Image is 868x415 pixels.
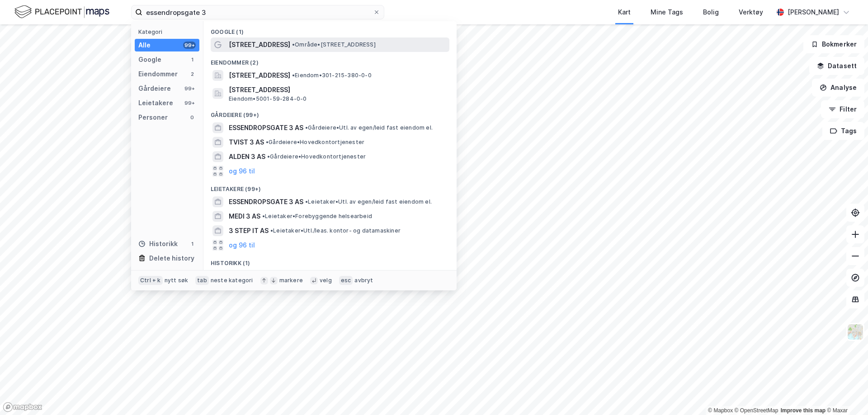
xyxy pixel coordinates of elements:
[292,72,295,79] span: •
[292,41,295,48] span: •
[292,72,372,79] span: Eiendom • 301-215-380-0-0
[149,253,194,264] div: Delete history
[203,252,457,269] div: Historikk (1)
[703,7,719,18] div: Bolig
[305,124,433,131] span: Gårdeiere • Utl. av egen/leid fast eiendom el.
[229,196,303,207] span: ESSENDROPSGATE 3 AS
[618,7,631,18] div: Kart
[138,276,163,285] div: Ctrl + k
[229,151,265,162] span: ALDEN 3 AS
[183,99,196,107] div: 99+
[229,95,307,103] span: Eiendom • 5001-59-284-0-0
[781,407,826,414] a: Improve this map
[138,54,161,65] div: Google
[189,240,196,247] div: 1
[229,84,446,95] span: [STREET_ADDRESS]
[803,35,864,53] button: Bokmerker
[229,240,255,251] button: og 96 til
[203,52,457,68] div: Eiendommer (2)
[229,122,303,133] span: ESSENDROPSGATE 3 AS
[189,114,196,121] div: 0
[354,277,373,284] div: avbryt
[165,277,189,284] div: nytt søk
[142,5,373,19] input: Søk på adresse, matrikkel, gårdeiere, leietakere eller personer
[821,100,864,118] button: Filter
[229,137,264,148] span: TVIST 3 AS
[203,21,457,37] div: Google (1)
[279,277,303,284] div: markere
[183,85,196,92] div: 99+
[292,41,376,48] span: Område • [STREET_ADDRESS]
[229,225,269,236] span: 3 STEP IT AS
[305,124,308,131] span: •
[266,139,269,145] span: •
[138,83,171,94] div: Gårdeiere
[266,139,364,146] span: Gårdeiere • Hovedkontortjenester
[211,277,253,284] div: neste kategori
[229,39,290,50] span: [STREET_ADDRESS]
[739,7,763,18] div: Verktøy
[305,198,432,205] span: Leietaker • Utl. av egen/leid fast eiendom el.
[320,277,332,284] div: velg
[735,407,778,414] a: OpenStreetMap
[339,276,353,285] div: esc
[270,227,401,234] span: Leietaker • Utl./leas. kontor- og datamaskiner
[138,112,168,123] div: Personer
[651,7,683,18] div: Mine Tags
[847,323,864,340] img: Z
[229,166,255,177] button: og 96 til
[138,40,151,51] div: Alle
[809,57,864,75] button: Datasett
[305,198,308,205] span: •
[189,70,196,78] div: 2
[3,402,42,412] a: Mapbox homepage
[788,7,839,18] div: [PERSON_NAME]
[14,4,109,20] img: logo.f888ab2527a4732fd821a326f86c7f29.svg
[267,153,270,160] span: •
[203,178,457,195] div: Leietakere (99+)
[812,79,864,97] button: Analyse
[270,227,273,234] span: •
[823,372,868,415] iframe: Chat Widget
[189,56,196,63] div: 1
[138,69,178,79] div: Eiendommer
[229,70,290,81] span: [STREET_ADDRESS]
[262,213,372,220] span: Leietaker • Forebyggende helsearbeid
[138,98,173,108] div: Leietakere
[195,276,209,285] div: tab
[708,407,733,414] a: Mapbox
[203,104,457,121] div: Gårdeiere (99+)
[267,153,366,160] span: Gårdeiere • Hovedkontortjenester
[183,42,196,49] div: 99+
[138,238,178,249] div: Historikk
[138,28,199,35] div: Kategori
[822,122,864,140] button: Tags
[262,213,265,219] span: •
[229,211,260,222] span: MEDI 3 AS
